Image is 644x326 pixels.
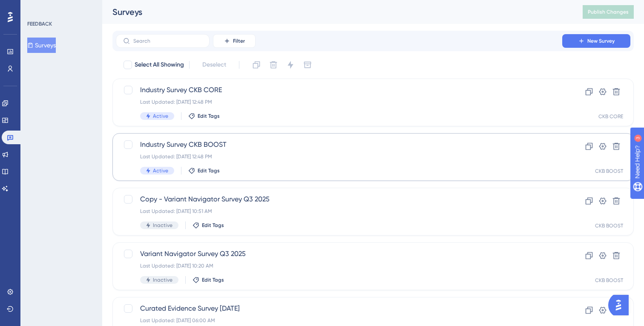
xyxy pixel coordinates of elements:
span: Edit Tags [202,222,224,229]
span: New Survey [587,38,615,44]
button: Surveys [27,38,56,53]
iframe: UserGuiding AI Assistant Launcher [608,292,634,318]
span: Edit Tags [198,113,220,119]
span: Industry Survey CKB BOOST [140,140,538,150]
div: CKB BOOST [595,277,623,284]
div: Surveys [112,6,561,18]
button: Edit Tags [193,277,224,283]
span: Inactive [153,277,172,283]
span: Filter [233,38,245,44]
span: Select All Showing [135,60,184,70]
button: Edit Tags [193,222,224,229]
span: Copy - Variant Navigator Survey Q3 2025 [140,194,538,204]
span: Industry Survey CKB CORE [140,85,538,95]
div: Last Updated: [DATE] 12:48 PM [140,153,538,160]
button: Edit Tags [188,113,220,119]
span: Inactive [153,222,172,229]
button: Publish Changes [583,5,634,19]
button: Edit Tags [188,167,220,174]
div: FEEDBACK [27,20,52,27]
span: Edit Tags [198,167,220,174]
input: Search [133,38,202,44]
button: New Survey [562,34,630,48]
span: Publish Changes [588,9,629,15]
div: CKB BOOST [595,168,623,175]
button: Deselect [195,57,234,73]
span: Need Help? [20,2,53,12]
button: Filter [213,34,256,48]
div: CKB CORE [598,113,623,120]
span: Variant Navigator Survey Q3 2025 [140,249,538,259]
span: Deselect [202,60,226,70]
div: Last Updated: [DATE] 10:51 AM [140,208,538,215]
div: Last Updated: [DATE] 12:48 PM [140,99,538,105]
span: Edit Tags [202,277,224,283]
span: Active [153,167,168,174]
div: 3 [59,4,62,11]
span: Active [153,113,168,119]
div: CKB BOOST [595,222,623,229]
div: Last Updated: [DATE] 10:20 AM [140,262,538,269]
div: Last Updated: [DATE] 06:00 AM [140,317,538,324]
span: Curated Evidence Survey [DATE] [140,303,538,314]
